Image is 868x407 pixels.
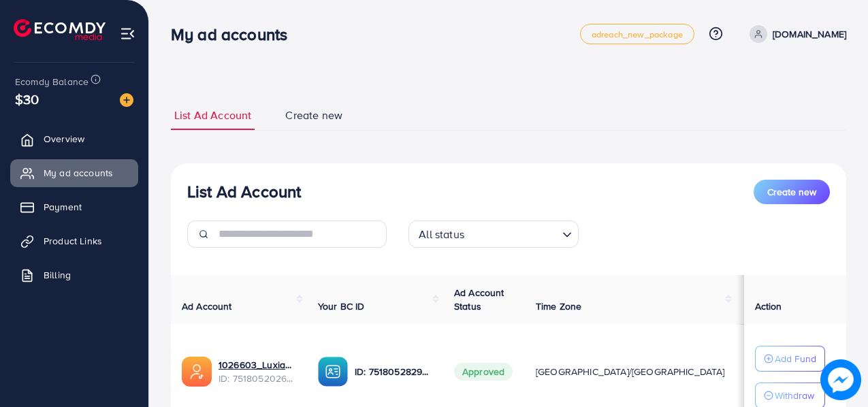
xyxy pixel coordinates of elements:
span: Payment [44,200,82,214]
img: image [822,361,858,397]
p: ID: 7518052829551181841 [355,363,432,380]
div: Search for option [408,221,579,248]
div: <span class='underline'>1026603_Luxia_1750433190642</span></br>7518052026253918226 [219,358,296,386]
span: Create new [767,185,816,199]
span: Ecomdy Balance [15,75,89,88]
p: Add Fund [775,351,816,367]
span: $30 [15,89,39,109]
img: ic-ba-acc.ded83a64.svg [318,357,348,387]
a: Product Links [10,227,138,255]
a: 1026603_Luxia_1750433190642 [219,358,296,372]
span: ID: 7518052026253918226 [219,372,296,385]
p: [DOMAIN_NAME] [773,26,846,42]
span: Create new [285,108,342,123]
input: Search for option [468,222,557,244]
a: adreach_new_package [580,24,694,44]
button: Add Fund [755,346,825,372]
span: Billing [44,268,71,282]
span: List Ad Account [174,108,251,123]
span: Action [755,299,782,313]
span: My ad accounts [44,166,113,180]
button: Create new [754,180,830,204]
span: [GEOGRAPHIC_DATA]/[GEOGRAPHIC_DATA] [536,365,725,378]
span: All status [416,225,467,244]
span: Product Links [44,234,102,248]
span: Your BC ID [318,299,365,313]
span: Overview [44,132,84,146]
span: Approved [454,363,513,380]
span: Ad Account [182,299,232,313]
img: image [120,93,133,107]
h3: My ad accounts [171,25,298,44]
a: My ad accounts [10,159,138,186]
a: [DOMAIN_NAME] [744,25,846,43]
a: Payment [10,193,138,221]
p: Withdraw [775,387,814,404]
img: menu [120,26,135,42]
a: Billing [10,261,138,289]
span: adreach_new_package [592,30,683,39]
img: ic-ads-acc.e4c84228.svg [182,357,212,387]
a: Overview [10,125,138,152]
img: logo [14,19,106,40]
span: Time Zone [536,299,581,313]
h3: List Ad Account [187,182,301,201]
span: Ad Account Status [454,286,504,313]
